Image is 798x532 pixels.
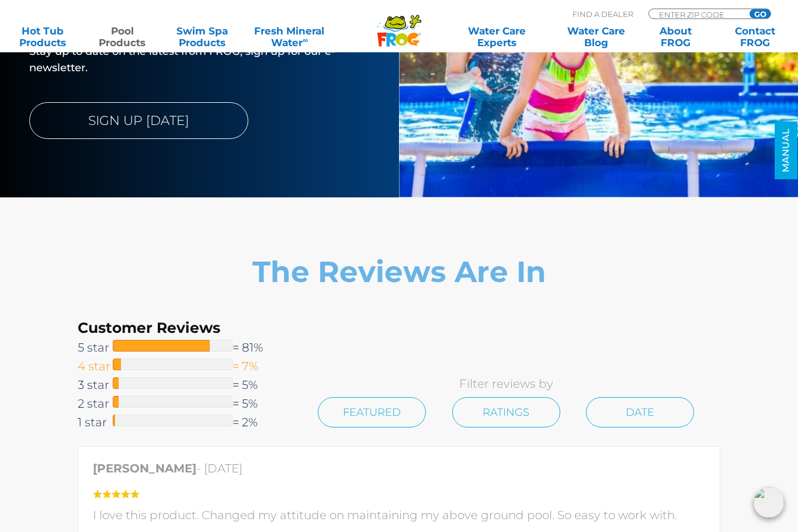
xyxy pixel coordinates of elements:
[565,25,627,48] a: Water CareBlog
[586,398,694,428] a: Date
[78,256,720,289] h5: The Reviews Are In
[303,36,308,44] sup: ∞
[775,122,797,180] a: MANUAL
[93,462,196,476] strong: [PERSON_NAME]
[446,25,547,48] a: Water CareExperts
[78,395,113,413] span: 2 star
[452,398,560,428] a: Ratings
[78,413,113,432] span: 1 star
[12,25,74,48] a: Hot TubProducts
[754,488,784,518] img: openIcon
[645,25,707,48] a: AboutFROG
[78,318,292,339] h3: Customer Reviews
[78,413,292,432] a: 1 star= 2%
[78,395,292,413] a: 2 star= 5%
[78,376,292,395] a: 3 star= 5%
[78,357,292,376] a: 4 star= 7%
[658,9,737,19] input: Zip Code Form
[29,103,248,140] a: SIGN UP [DATE]
[93,462,705,482] p: - [DATE]
[251,25,328,48] a: Fresh MineralWater∞
[171,25,233,48] a: Swim SpaProducts
[573,9,633,19] p: Find A Dealer
[93,509,705,523] p: I love this product. Changed my attitude on maintaining my above ground pool. So easy to work with.
[292,377,720,392] p: Filter reviews by
[91,25,153,48] a: PoolProducts
[78,357,113,376] span: 4 star
[750,9,771,19] input: GO
[78,339,113,357] span: 5 star
[318,398,426,428] a: Featured
[29,44,341,77] p: Stay up to date on the latest from FROG, sign up for our e-newsletter.
[724,25,786,48] a: ContactFROG
[78,339,292,357] a: 5 star= 81%
[78,376,113,395] span: 3 star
